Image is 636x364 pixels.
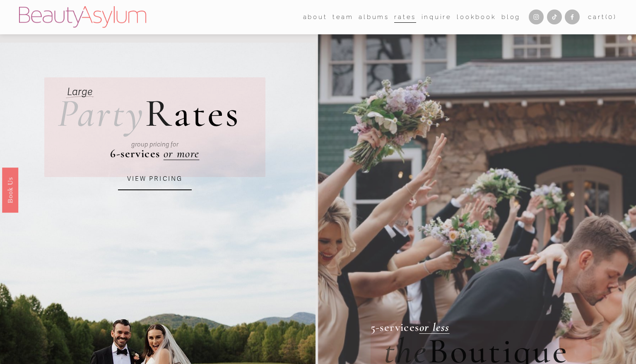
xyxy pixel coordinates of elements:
a: Lookbook [457,11,496,23]
h2: ates [58,94,241,133]
a: Rates [394,11,416,23]
a: 0 items in cart [588,12,617,23]
a: Facebook [565,10,580,24]
a: Blog [501,11,520,23]
a: Inquire [422,11,452,23]
a: VIEW PRICING [118,168,192,190]
a: TikTok [547,10,562,24]
em: group pricing for [131,141,178,148]
em: Party [58,90,145,137]
a: folder dropdown [303,11,328,23]
a: or less [419,320,450,334]
img: Beauty Asylum | Bridal Hair &amp; Makeup Charlotte &amp; Atlanta [19,6,146,28]
a: Instagram [529,10,544,24]
a: folder dropdown [332,11,354,23]
span: 0 [608,13,614,21]
span: team [332,12,354,23]
span: R [145,90,173,137]
em: Large [67,86,92,98]
a: Book Us [2,168,18,213]
strong: 5-services [371,320,419,334]
a: albums [359,11,389,23]
span: ( ) [605,13,617,21]
span: about [303,12,328,23]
